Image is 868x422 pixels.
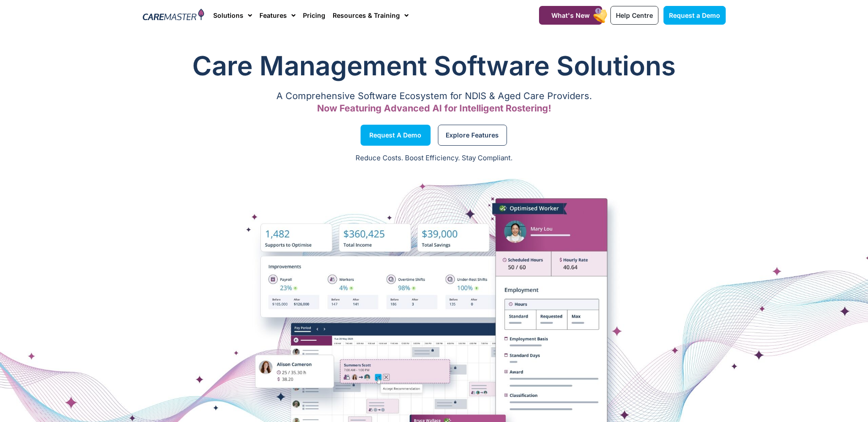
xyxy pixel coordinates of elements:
span: Help Centre [616,11,653,19]
p: A Comprehensive Software Ecosystem for NDIS & Aged Care Providers. [143,93,726,99]
a: Request a Demo [361,125,431,146]
span: What's New [551,11,590,19]
h1: Care Management Software Solutions [143,47,726,84]
a: Request a Demo [663,6,726,25]
p: Reduce Costs. Boost Efficiency. Stay Compliant. [5,153,863,164]
span: Now Featuring Advanced AI for Intelligent Rostering! [317,103,551,114]
span: Explore Features [446,133,499,137]
a: Help Centre [610,6,658,25]
img: CareMaster Logo [143,9,205,22]
span: Request a Demo [669,11,720,19]
a: Explore Features [438,125,507,146]
a: What's New [539,6,602,25]
span: Request a Demo [369,133,421,137]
